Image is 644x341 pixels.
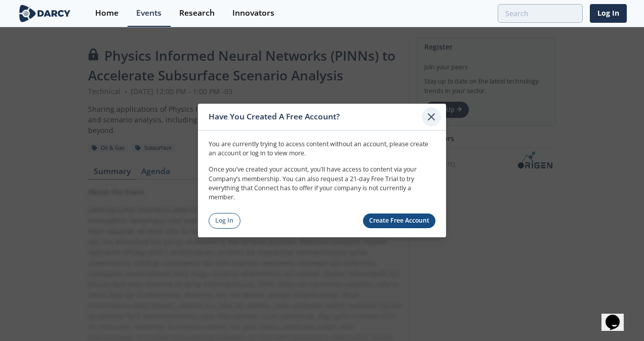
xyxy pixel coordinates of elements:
[17,5,72,22] img: logo-wide.svg
[95,9,118,17] div: Home
[232,9,274,17] div: Innovators
[209,213,240,229] a: Log In
[363,214,436,228] a: Create Free Account
[601,301,634,331] iframe: chat widget
[590,4,627,23] a: Log In
[179,9,215,17] div: Research
[209,139,435,158] p: You are currently trying to access content without an account, please create an account or log in...
[209,107,422,126] div: Have You Created A Free Account?
[209,165,435,202] p: Once you’ve created your account, you’ll have access to content via your Company’s membership. Yo...
[498,4,583,23] input: Advanced Search
[136,9,162,17] div: Events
